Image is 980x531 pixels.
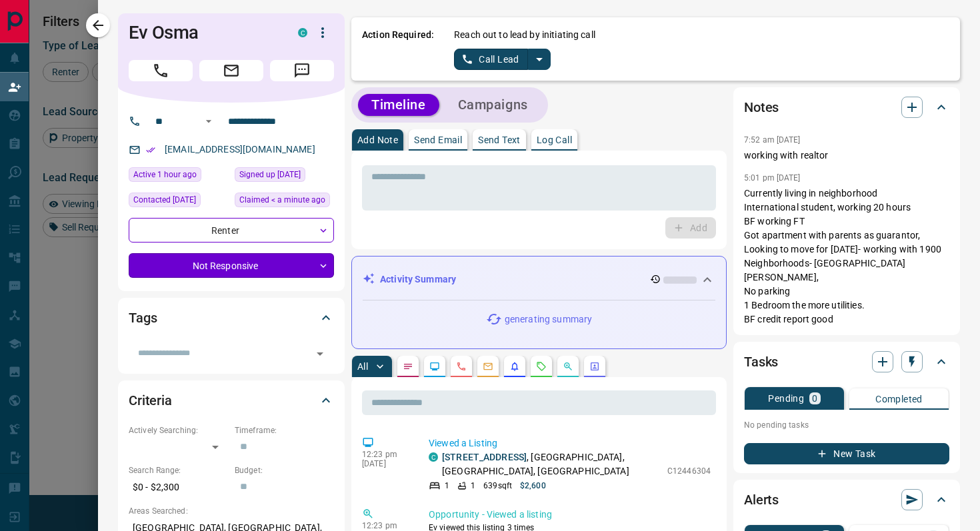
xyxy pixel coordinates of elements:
[129,302,334,334] div: Tags
[129,307,157,328] h2: Tags
[311,344,329,363] button: Open
[429,361,440,372] svg: Lead Browsing Activity
[362,450,409,459] p: 12:23 pm
[146,145,155,155] svg: Email Verified
[875,394,923,404] p: Completed
[744,91,949,123] div: Notes
[478,135,521,145] p: Send Text
[129,476,228,498] p: $0 - $2,300
[357,362,368,371] p: All
[235,464,334,476] p: Budget:
[363,267,715,292] div: Activity Summary
[129,424,228,436] p: Actively Searching:
[129,60,193,81] span: Call
[129,464,228,476] p: Search Range:
[744,351,778,372] h2: Tasks
[744,173,801,183] p: 5:01 pm [DATE]
[442,450,661,478] p: , [GEOGRAPHIC_DATA], [GEOGRAPHIC_DATA], [GEOGRAPHIC_DATA]
[520,480,546,492] p: $2,600
[358,94,439,116] button: Timeline
[129,384,334,416] div: Criteria
[165,144,315,155] a: [EMAIL_ADDRESS][DOMAIN_NAME]
[133,168,197,181] span: Active 1 hour ago
[403,361,413,372] svg: Notes
[442,452,527,462] a: [STREET_ADDRESS]
[454,28,595,42] p: Reach out to lead by initiating call
[129,193,228,211] div: Wed Sep 01 2021
[744,135,801,145] p: 7:52 am [DATE]
[456,361,467,372] svg: Calls
[239,168,301,181] span: Signed up [DATE]
[744,97,779,118] h2: Notes
[429,508,711,522] p: Opportunity - Viewed a listing
[129,22,278,43] h1: Ev Osma
[744,415,949,435] p: No pending tasks
[133,193,196,207] span: Contacted [DATE]
[129,505,334,517] p: Areas Searched:
[505,312,592,326] p: generating summary
[744,346,949,378] div: Tasks
[380,272,456,286] p: Activity Summary
[201,113,217,129] button: Open
[744,149,949,163] p: working with realtor
[429,436,711,450] p: Viewed a Listing
[744,187,949,326] p: Currently living in neighborhood International student, working 20 hours BF working FT Got apartm...
[445,480,449,492] p: 1
[589,361,600,372] svg: Agent Actions
[445,94,541,116] button: Campaigns
[129,167,228,186] div: Sun Oct 12 2025
[483,480,512,492] p: 639 sqft
[563,361,573,372] svg: Opportunities
[509,361,520,372] svg: Listing Alerts
[129,253,334,278] div: Not Responsive
[270,60,334,81] span: Message
[129,390,172,411] h2: Criteria
[429,452,438,462] div: condos.ca
[235,193,334,211] div: Sun Oct 12 2025
[744,489,779,510] h2: Alerts
[768,394,804,403] p: Pending
[536,361,547,372] svg: Requests
[414,135,462,145] p: Send Email
[235,167,334,186] div: Tue Aug 31 2021
[744,484,949,516] div: Alerts
[235,424,334,436] p: Timeframe:
[667,465,711,477] p: C12446304
[454,49,528,70] button: Call Lead
[537,135,572,145] p: Log Call
[362,28,434,70] p: Action Required:
[298,28,307,37] div: condos.ca
[812,394,817,403] p: 0
[239,193,325,207] span: Claimed < a minute ago
[199,60,263,81] span: Email
[362,459,409,468] p: [DATE]
[471,480,475,492] p: 1
[357,135,398,145] p: Add Note
[744,443,949,464] button: New Task
[129,218,334,243] div: Renter
[483,361,493,372] svg: Emails
[454,49,551,70] div: split button
[362,521,409,530] p: 12:23 pm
